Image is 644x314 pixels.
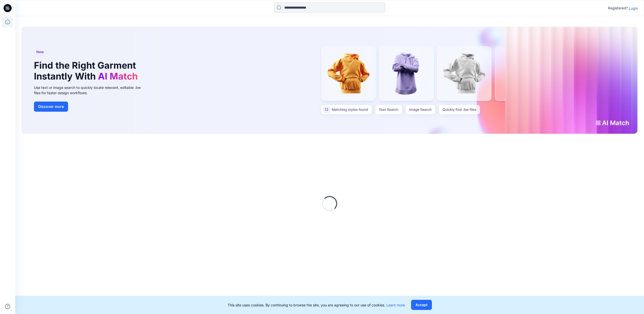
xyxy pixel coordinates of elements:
[386,303,405,307] a: Learn more
[98,71,138,82] span: AI Match
[228,302,405,308] p: This site uses cookies. By continuing to browse the site, you are agreeing to our use of cookies.
[608,5,628,11] p: Registered?
[34,60,140,82] h1: Find the Right Garment Instantly With
[629,6,638,11] p: Login
[411,300,432,310] button: Accept
[34,102,68,112] button: Discover more
[34,85,148,95] div: Use text or image search to quickly locate relevant, editable .bw files for faster design workflows.
[36,49,44,55] span: New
